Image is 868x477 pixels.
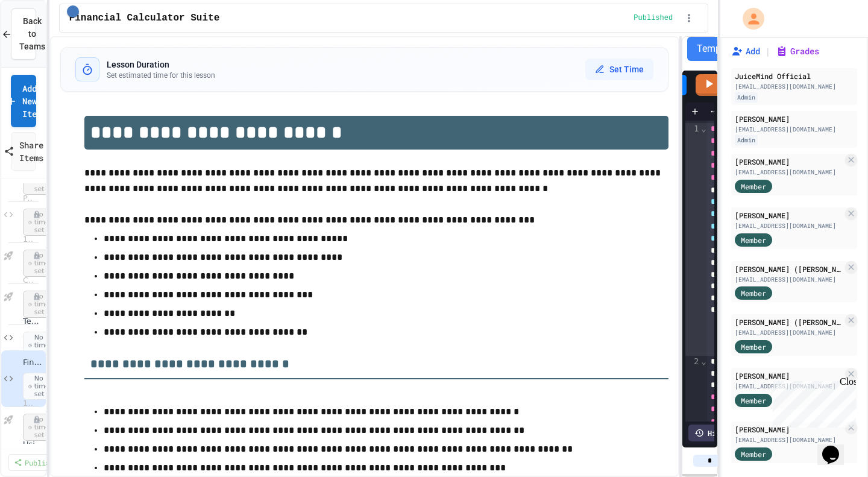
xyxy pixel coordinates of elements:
[23,440,43,450] span: Using the Math Class
[735,113,854,124] div: [PERSON_NAME]
[634,13,673,23] span: Published
[5,5,83,77] div: Chat with us now!Close
[735,125,854,134] div: [EMAIL_ADDRESS][DOMAIN_NAME]
[735,317,843,327] div: [PERSON_NAME] ([PERSON_NAME]
[23,291,58,318] span: No time set
[765,44,771,58] span: |
[23,250,58,277] span: No time set
[817,429,856,465] iframe: chat widget
[741,181,766,192] span: Member
[741,341,766,352] span: Member
[23,276,33,286] span: Calling Methods
[735,71,854,81] div: JuiceMind Official
[741,235,766,245] span: Member
[735,156,843,167] div: [PERSON_NAME]
[735,264,843,274] div: [PERSON_NAME] ([PERSON_NAME]
[735,168,843,177] div: [EMAIL_ADDRESS][DOMAIN_NAME]
[735,424,843,435] div: [PERSON_NAME]
[768,376,856,428] iframe: chat widget
[23,332,58,359] span: No time set
[33,415,41,424] div: Unpublished
[730,5,767,33] div: My Account
[23,209,58,236] span: No time set
[11,75,36,127] a: Add New Item
[735,82,854,91] div: [EMAIL_ADDRESS][DOMAIN_NAME]
[23,358,43,368] span: Financial Calculator Suite
[33,251,41,260] div: Unpublished
[23,373,58,400] span: No time set
[735,92,758,103] div: Admin
[735,435,843,444] div: [EMAIL_ADDRESS][DOMAIN_NAME]
[741,288,766,299] span: Member
[23,235,33,245] span: 1.9 Quiz
[69,11,220,25] span: Financial Calculator Suite
[33,210,41,219] div: Unpublished
[634,13,678,23] div: Content is published and visible to students
[741,449,766,460] span: Member
[735,135,758,145] div: Admin
[735,210,843,221] div: [PERSON_NAME]
[731,45,760,57] button: Add
[23,317,43,327] span: Temperature Display System
[735,370,843,381] div: [PERSON_NAME]
[8,454,60,471] a: Publish
[23,194,33,204] span: Password Validator
[735,382,843,391] div: [EMAIL_ADDRESS][DOMAIN_NAME]
[735,221,843,230] div: [EMAIL_ADDRESS][DOMAIN_NAME]
[33,292,41,301] div: Unpublished
[23,399,33,409] span: 1.10 Quiz
[23,414,58,441] span: No time set
[19,15,45,53] span: Back to Teams
[741,395,766,406] span: Member
[776,45,819,57] button: Grades
[735,275,843,284] div: [EMAIL_ADDRESS][DOMAIN_NAME]
[735,328,843,337] div: [EMAIL_ADDRESS][DOMAIN_NAME]
[11,8,36,60] button: Back to Teams
[11,132,36,171] a: Share Items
